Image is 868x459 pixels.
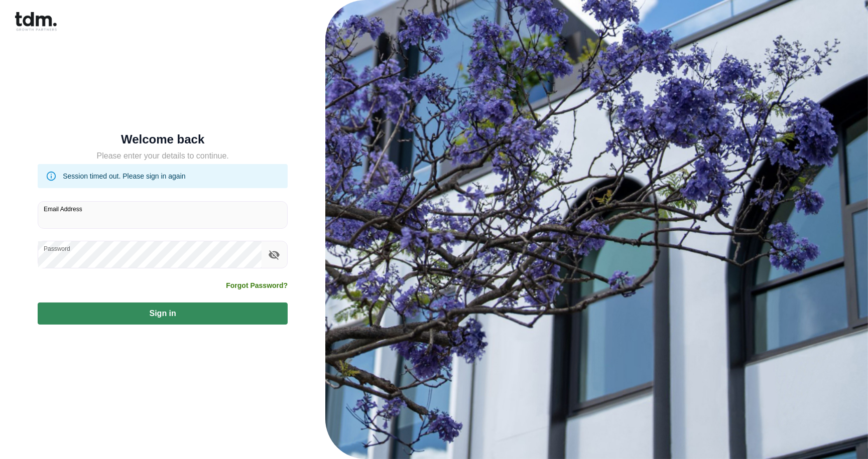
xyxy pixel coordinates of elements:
[44,205,82,213] label: Email Address
[38,302,288,325] button: Sign in
[38,150,288,162] h5: Please enter your details to continue.
[226,280,288,290] a: Forgot Password?
[266,246,283,263] button: toggle password visibility
[38,134,288,144] h5: Welcome back
[44,244,70,253] label: Password
[63,167,185,185] div: Session timed out. Please sign in again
